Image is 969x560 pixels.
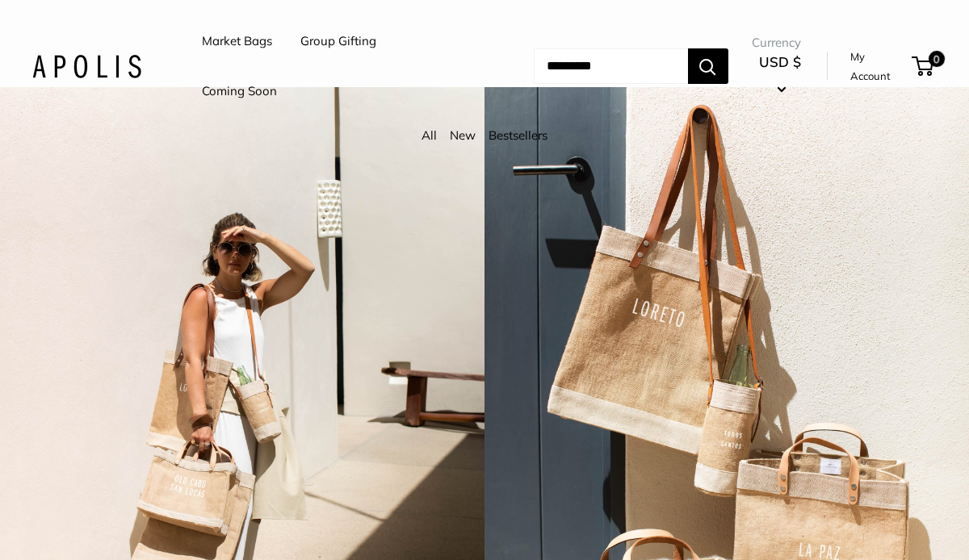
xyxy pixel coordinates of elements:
a: Group Gifting [300,30,376,52]
span: Currency [752,31,809,54]
a: 0 [913,56,933,76]
a: My Account [850,47,906,86]
a: Market Bags [202,30,272,52]
span: 0 [929,51,945,67]
a: Bestsellers [489,127,547,143]
a: New [450,127,476,143]
a: Coming Soon [202,80,277,102]
img: Apolis [32,55,141,78]
span: USD $ [759,53,801,70]
button: Search [688,48,728,84]
input: Search... [534,48,688,84]
button: USD $ [752,49,809,101]
a: All [422,127,437,143]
